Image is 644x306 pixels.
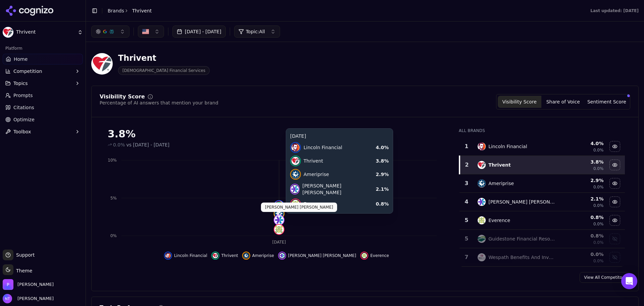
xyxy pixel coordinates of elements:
[274,201,284,210] img: lincoln financial
[593,203,604,208] span: 0.0%
[278,252,356,260] button: Hide morgan stanley data
[274,225,284,234] img: everence
[585,96,629,108] button: Sentiment Score
[488,235,555,242] div: Guidestone Financial Resources
[478,253,486,261] img: wespath benefits and investments
[460,156,625,174] tr: 2thriventThrivent3.8%0.0%Hide thrivent data
[460,248,625,267] tr: 7wespath benefits and investmentsWespath Benefits And Investments0.0%0.0%Show wespath benefits an...
[110,233,117,238] tspan: 0%
[609,141,620,152] button: Hide lincoln financial data
[360,252,389,260] button: Hide everence data
[3,114,83,125] a: Optimize
[460,137,625,156] tr: 1lincoln financialLincoln Financial4.0%0.0%Hide lincoln financial data
[13,116,35,123] span: Optimize
[113,141,125,148] span: 0.0%
[221,253,238,258] span: Thrivent
[3,66,83,77] button: Competition
[560,232,603,239] div: 0.8 %
[13,268,32,273] span: Theme
[478,198,486,206] img: morgan stanley
[246,28,265,35] span: Topic: All
[265,205,333,210] p: [PERSON_NAME] [PERSON_NAME]
[488,162,511,168] div: Thrivent
[462,253,471,261] div: 7
[593,258,604,264] span: 0.0%
[172,26,226,38] button: [DATE] - [DATE]
[462,142,471,150] div: 1
[213,253,218,258] img: thrivent
[498,96,541,108] button: Visibility Score
[462,179,471,187] div: 3
[211,252,238,260] button: Hide thrivent data
[3,294,12,303] img: Nate Tower
[459,137,625,267] div: Data table
[252,253,274,258] span: Ameriprise
[13,128,31,135] span: Toolbox
[609,196,620,207] button: Hide morgan stanley data
[3,279,54,290] button: Open organization switcher
[3,102,83,113] a: Citations
[462,235,471,243] div: 5
[460,174,625,193] tr: 3ameripriseAmeriprise2.9%0.0%Hide ameriprise data
[3,27,13,38] img: Thrivent
[126,141,170,148] span: vs [DATE] - [DATE]
[488,254,555,261] div: Wespath Benefits And Investments
[3,294,54,303] button: Open user button
[91,53,113,75] img: Thrivent
[463,161,471,169] div: 2
[462,216,471,224] div: 5
[370,253,389,258] span: Everence
[279,253,285,258] img: morgan stanley
[488,199,555,205] div: [PERSON_NAME] [PERSON_NAME]
[459,128,625,133] div: All Brands
[593,147,604,153] span: 0.0%
[108,128,445,140] div: 3.8%
[13,68,42,75] span: Competition
[274,209,284,218] img: ameriprise
[593,166,604,171] span: 0.0%
[609,178,620,189] button: Hide ameriprise data
[621,273,637,289] div: Open Intercom Messenger
[3,78,83,89] button: Topics
[609,215,620,226] button: Hide everence data
[13,104,34,111] span: Citations
[560,140,603,147] div: 4.0 %
[118,53,210,63] div: Thrivent
[593,221,604,227] span: 0.0%
[478,142,486,150] img: lincoln financial
[272,240,286,245] tspan: [DATE]
[110,196,117,201] tspan: 5%
[593,184,604,190] span: 0.0%
[13,92,33,99] span: Prompts
[108,8,124,13] a: Brands
[3,126,83,137] button: Toolbox
[132,7,152,14] span: Thrivent
[100,94,145,99] div: Visibility Score
[593,240,604,245] span: 0.0%
[244,253,249,258] img: ameriprise
[478,235,486,243] img: guidestone financial resources
[3,54,83,64] a: Home
[242,252,274,260] button: Hide ameriprise data
[460,211,625,230] tr: 5everenceEverence0.8%0.0%Hide everence data
[478,179,486,187] img: ameriprise
[362,253,367,258] img: everence
[609,233,620,244] button: Show guidestone financial resources data
[560,195,603,202] div: 2.1 %
[560,214,603,221] div: 0.8 %
[108,7,152,14] nav: breadcrumb
[488,217,510,224] div: Everence
[17,281,54,288] span: Perrill
[560,251,603,258] div: 0.0 %
[16,29,75,35] span: Thrivent
[15,296,54,302] span: [PERSON_NAME]
[478,216,486,224] img: everence
[488,143,527,150] div: Lincoln Financial
[13,252,35,258] span: Support
[108,158,117,163] tspan: 10%
[560,159,603,165] div: 3.8 %
[288,253,356,258] span: [PERSON_NAME] [PERSON_NAME]
[609,252,620,263] button: Show wespath benefits and investments data
[118,66,210,75] span: [DEMOGRAPHIC_DATA] Financial Services
[3,279,13,290] img: Perrill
